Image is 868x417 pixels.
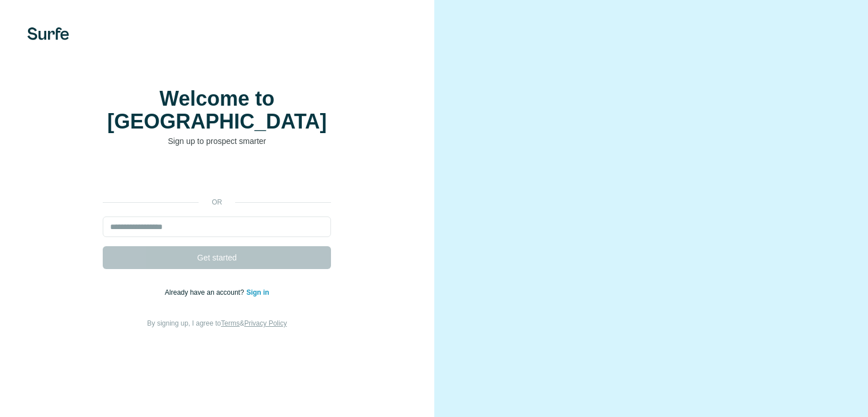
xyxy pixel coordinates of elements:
[247,288,269,296] a: Sign in
[103,135,331,147] p: Sign up to prospect smarter
[27,27,69,40] img: Surfe's logo
[244,319,287,327] a: Privacy Policy
[97,164,337,189] iframe: Sign in with Google Button
[165,288,247,296] span: Already have an account?
[147,319,287,327] span: By signing up, I agree to &
[221,319,240,327] a: Terms
[199,197,235,207] p: or
[103,87,331,133] h1: Welcome to [GEOGRAPHIC_DATA]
